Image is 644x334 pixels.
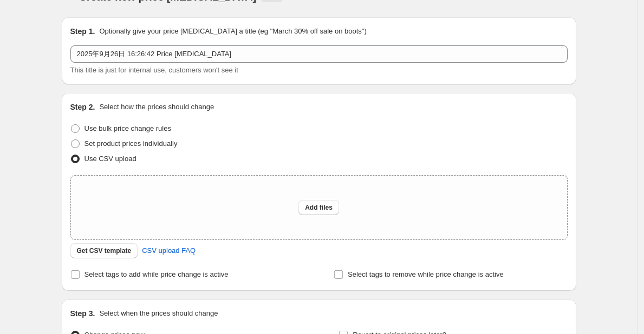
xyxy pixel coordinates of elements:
[99,102,214,112] p: Select how the prices should change
[84,124,171,132] span: Use bulk price change rules
[84,139,178,148] span: Set product prices individually
[77,246,132,255] span: Get CSV template
[99,308,218,319] p: Select when the prices should change
[70,26,95,37] h2: Step 1.
[70,66,238,74] span: This title is just for internal use, customers won't see it
[142,245,196,256] span: CSV upload FAQ
[70,308,95,319] h2: Step 3.
[305,203,333,212] span: Add files
[70,243,138,258] button: Get CSV template
[135,242,202,259] a: CSV upload FAQ
[348,270,504,278] span: Select tags to remove while price change is active
[70,45,568,63] input: 30% off holiday sale
[298,200,339,215] button: Add files
[84,270,229,278] span: Select tags to add while price change is active
[70,102,95,112] h2: Step 2.
[99,26,366,37] p: Optionally give your price [MEDICAL_DATA] a title (eg "March 30% off sale on boots")
[84,155,136,163] span: Use CSV upload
